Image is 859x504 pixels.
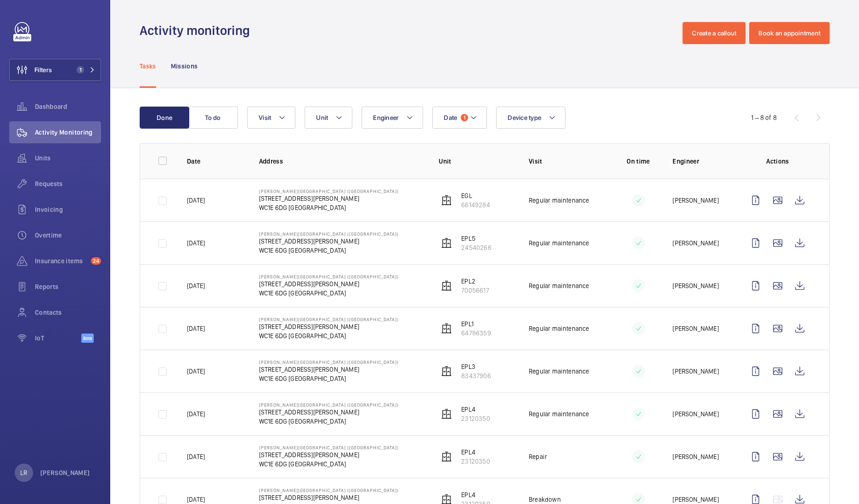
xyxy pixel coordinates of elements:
[529,409,589,419] p: Regular maintenance
[432,107,487,129] button: Date1
[673,157,730,166] p: Engineer
[749,22,830,44] button: Book an appointment
[259,114,271,121] span: Visit
[508,114,541,121] span: Device type
[171,62,198,71] p: Missions
[461,371,491,380] p: 83437906
[461,114,468,121] span: 1
[187,409,205,419] p: [DATE]
[316,114,328,121] span: Unit
[188,107,238,129] button: To do
[461,457,490,466] p: 23120350
[259,450,399,459] p: [STREET_ADDRESS][PERSON_NAME]
[461,414,490,423] p: 23120350
[35,179,101,188] span: Requests
[673,409,718,419] p: [PERSON_NAME]
[35,102,101,111] span: Dashboard
[259,237,399,246] p: [STREET_ADDRESS][PERSON_NAME]
[683,22,746,44] button: Create a callout
[35,256,87,266] span: Insurance items
[529,452,547,461] p: Repair
[35,205,101,214] span: Invoicing
[259,402,399,408] p: [PERSON_NAME][GEOGRAPHIC_DATA] ([GEOGRAPHIC_DATA])
[35,128,101,137] span: Activity Monitoring
[187,452,205,461] p: [DATE]
[441,195,452,206] img: elevator.svg
[20,468,27,477] p: LR
[187,196,205,205] p: [DATE]
[673,196,718,205] p: [PERSON_NAME]
[187,281,205,290] p: [DATE]
[40,468,90,477] p: [PERSON_NAME]
[673,452,718,461] p: [PERSON_NAME]
[259,322,399,331] p: [STREET_ADDRESS][PERSON_NAME]
[259,289,399,298] p: WC1E 6DG [GEOGRAPHIC_DATA]
[461,234,491,243] p: EPL5
[259,274,399,279] p: [PERSON_NAME][GEOGRAPHIC_DATA] ([GEOGRAPHIC_DATA])
[673,238,718,248] p: [PERSON_NAME]
[259,246,399,255] p: WC1E 6DG [GEOGRAPHIC_DATA]
[35,153,101,163] span: Units
[441,280,452,291] img: elevator.svg
[34,65,52,74] span: Filters
[461,286,489,295] p: 70056617
[444,114,457,121] span: Date
[673,495,718,504] p: [PERSON_NAME]
[259,157,424,166] p: Address
[140,22,255,39] h1: Activity monitoring
[673,281,718,290] p: [PERSON_NAME]
[529,367,589,376] p: Regular maintenance
[259,445,399,450] p: [PERSON_NAME][GEOGRAPHIC_DATA] ([GEOGRAPHIC_DATA])
[673,367,718,376] p: [PERSON_NAME]
[362,107,423,129] button: Engineer
[259,459,399,469] p: WC1E 6DG [GEOGRAPHIC_DATA]
[140,62,156,71] p: Tasks
[441,451,452,462] img: elevator.svg
[91,257,101,265] span: 24
[529,281,589,290] p: Regular maintenance
[496,107,565,129] button: Device type
[187,324,205,333] p: [DATE]
[745,157,811,166] p: Actions
[259,493,399,502] p: [STREET_ADDRESS][PERSON_NAME]
[461,490,490,499] p: EPL4
[441,323,452,334] img: elevator.svg
[259,194,399,203] p: [STREET_ADDRESS][PERSON_NAME]
[461,191,490,200] p: EGL
[187,238,205,248] p: [DATE]
[461,319,491,328] p: EPL1
[259,203,399,212] p: WC1E 6DG [GEOGRAPHIC_DATA]
[247,107,295,129] button: Visit
[187,157,244,166] p: Date
[187,495,205,504] p: [DATE]
[461,405,490,414] p: EPL4
[529,495,561,504] p: Breakdown
[140,107,189,129] button: Done
[461,277,489,286] p: EPL2
[751,113,777,122] div: 1 – 8 of 8
[259,279,399,289] p: [STREET_ADDRESS][PERSON_NAME]
[439,157,514,166] p: Unit
[259,359,399,365] p: [PERSON_NAME][GEOGRAPHIC_DATA] ([GEOGRAPHIC_DATA])
[461,328,491,338] p: 64786359
[529,238,589,248] p: Regular maintenance
[259,408,399,417] p: [STREET_ADDRESS][PERSON_NAME]
[673,324,718,333] p: [PERSON_NAME]
[619,157,658,166] p: On time
[259,487,399,493] p: [PERSON_NAME][GEOGRAPHIC_DATA] ([GEOGRAPHIC_DATA])
[441,408,452,419] img: elevator.svg
[259,365,399,374] p: [STREET_ADDRESS][PERSON_NAME]
[461,243,491,252] p: 24540266
[461,362,491,371] p: EPL3
[35,334,81,343] span: IoT
[77,66,84,74] span: 1
[529,196,589,205] p: Regular maintenance
[81,334,94,343] span: Beta
[461,200,490,210] p: 66149284
[187,367,205,376] p: [DATE]
[441,238,452,249] img: elevator.svg
[259,374,399,383] p: WC1E 6DG [GEOGRAPHIC_DATA]
[35,231,101,240] span: Overtime
[35,308,101,317] span: Contacts
[259,188,399,194] p: [PERSON_NAME][GEOGRAPHIC_DATA] ([GEOGRAPHIC_DATA])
